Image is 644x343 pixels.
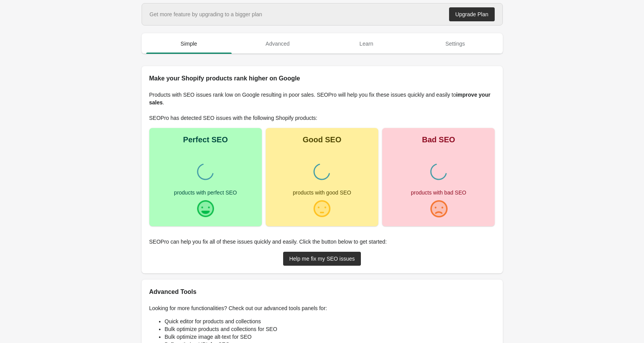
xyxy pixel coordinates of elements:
[283,252,361,266] a: Help me fix my SEO issues
[233,34,322,54] button: Advanced
[411,34,500,54] button: Settings
[149,287,495,297] h2: Advanced Tools
[411,190,466,195] div: products with bad SEO
[174,190,237,195] div: products with perfect SEO
[449,7,495,21] a: Upgrade Plan
[235,37,321,51] span: Advanced
[149,114,495,122] p: SEOPro has detected SEO issues with the following Shopify products:
[324,37,410,51] span: Learn
[149,74,495,83] h2: Make your Shopify products rank higher on Google
[165,333,495,341] li: Bulk optimize image alt-text for SEO
[165,325,495,333] li: Bulk optimize products and collections for SEO
[422,136,455,143] div: Bad SEO
[145,34,234,54] button: Simple
[322,34,411,54] button: Learn
[455,11,489,17] div: Upgrade Plan
[293,190,351,195] div: products with good SEO
[149,92,490,106] b: improve your sales
[146,37,232,51] span: Simple
[183,136,228,143] div: Perfect SEO
[149,91,495,106] p: Products with SEO issues rank low on Google resulting in poor sales. SEOPro will help you fix the...
[149,238,495,246] p: SEOPro can help you fix all of these issues quickly and easily. Click the button below to get sta...
[165,317,495,325] li: Quick editor for products and collections
[150,10,262,18] div: Get more feature by upgrading to a bigger plan
[412,37,498,51] span: Settings
[289,256,355,262] div: Help me fix my SEO issues
[302,136,341,143] div: Good SEO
